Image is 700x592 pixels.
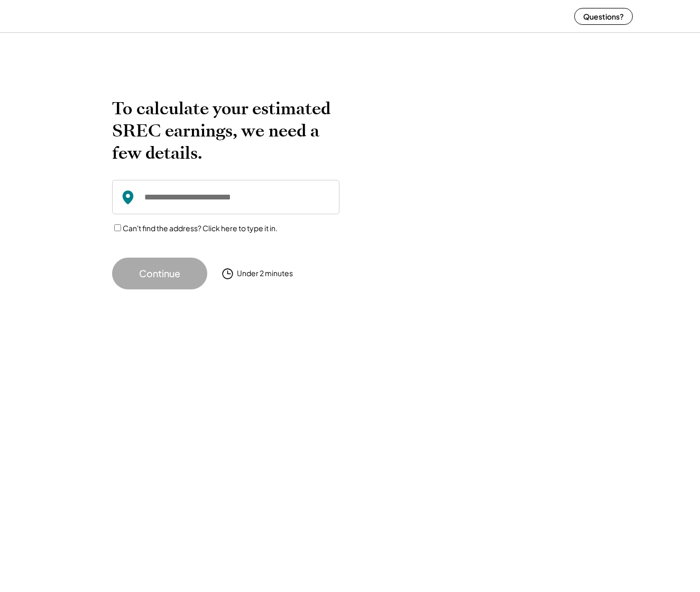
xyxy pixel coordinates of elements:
[112,97,339,164] h2: To calculate your estimated SREC earnings, we need a few details.
[574,8,633,25] button: Questions?
[237,268,293,279] div: Under 2 minutes
[366,97,572,267] img: yH5BAEAAAAALAAAAAABAAEAAAIBRAA7
[67,2,141,30] img: yH5BAEAAAAALAAAAAABAAEAAAIBRAA7
[112,258,207,289] button: Continue
[123,223,278,233] label: Can't find the address? Click here to type it in.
